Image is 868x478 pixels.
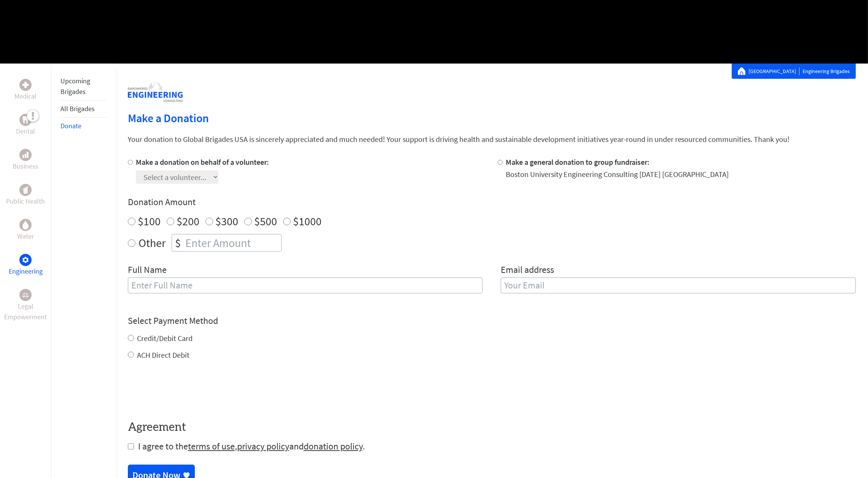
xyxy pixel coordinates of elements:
[19,254,32,266] div: Engineering
[237,440,289,452] a: privacy policy
[9,254,43,277] a: EngineeringEngineering
[128,277,483,293] input: Enter Full Name
[61,104,95,113] a: All Brigades
[293,214,322,228] label: $1000
[16,114,35,137] a: DentalDental
[128,421,856,434] h4: Agreement
[177,214,199,228] label: $200
[139,234,166,252] label: Other
[137,350,190,360] label: ACH Direct Debit
[9,266,43,277] p: Engineering
[304,440,363,452] a: donation policy
[128,111,856,125] h2: Make a Donation
[19,149,32,161] div: Business
[19,79,32,91] div: Medical
[137,333,193,343] label: Credit/Debit Card
[13,149,38,172] a: BusinessBusiness
[172,234,184,251] div: $
[22,257,29,263] img: Engineering
[61,121,81,130] a: Donate
[138,214,161,228] label: $100
[2,289,49,322] a: Legal EmpowermentLegal Empowerment
[61,76,90,96] a: Upcoming Brigades
[17,219,34,242] a: WaterWater
[22,186,29,194] img: Public Health
[506,157,650,167] label: Make a general donation to group fundraiser:
[61,100,106,118] li: All Brigades
[19,114,32,126] div: Dental
[61,118,106,134] li: Donate
[128,82,183,102] img: logo-engineering.png
[136,157,269,167] label: Make a donation on behalf of a volunteer:
[128,134,856,145] p: Your donation to Global Brigades USA is sincerely appreciated and much needed! Your support is dr...
[22,116,29,123] img: Dental
[128,196,856,208] h4: Donation Amount
[22,293,29,297] img: Legal Empowerment
[506,169,729,180] div: Boston University Engineering Consulting [DATE] [GEOGRAPHIC_DATA]
[2,301,49,322] p: Legal Empowerment
[501,264,554,277] label: Email address
[19,184,32,196] div: Public Health
[738,67,850,75] div: Engineering Brigades
[128,315,856,327] h4: Select Payment Method
[22,152,29,158] img: Business
[188,440,235,452] a: terms of use
[215,214,238,228] label: $300
[6,184,45,207] a: Public HealthPublic Health
[17,231,34,242] p: Water
[14,79,37,102] a: MedicalMedical
[22,220,29,229] img: Water
[13,161,38,172] p: Business
[16,126,35,137] p: Dental
[61,73,106,100] li: Upcoming Brigades
[501,277,856,293] input: Your Email
[19,219,32,231] div: Water
[138,440,365,452] span: I agree to the , and .
[128,264,167,277] label: Full Name
[19,289,32,301] div: Legal Empowerment
[749,67,800,75] a: [GEOGRAPHIC_DATA]
[14,91,37,102] p: Medical
[6,196,45,207] p: Public Health
[254,214,277,228] label: $500
[128,376,244,405] iframe: reCAPTCHA
[22,82,29,88] img: Medical
[184,234,281,251] input: Enter Amount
